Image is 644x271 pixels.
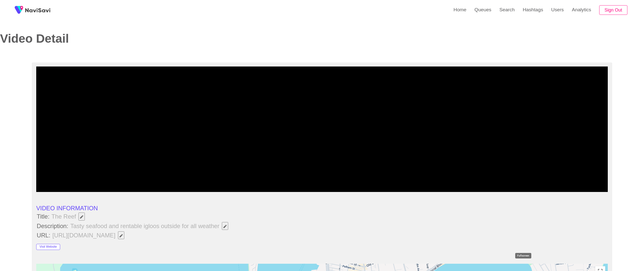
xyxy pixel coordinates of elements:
img: fireSpot [25,8,50,13]
button: Edit Field [78,213,85,220]
span: URL: [36,232,51,239]
button: Sign Out [599,5,627,15]
button: Edit Field [222,222,228,230]
span: [URL][DOMAIN_NAME] [52,231,127,240]
span: Edit Field [79,215,84,219]
button: Edit Field [118,231,124,239]
li: VIDEO INFORMATION [36,205,608,212]
span: Tasty seafood and rentable igloos outside for all weather [70,222,231,230]
button: Visit Website [36,244,60,250]
a: Visit Website [36,242,60,249]
span: Description: [36,223,69,229]
span: Title: [36,213,50,220]
span: Edit Field [119,234,123,237]
img: fireSpot [13,4,25,16]
span: The Reef [51,212,88,221]
span: Edit Field [223,225,227,228]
